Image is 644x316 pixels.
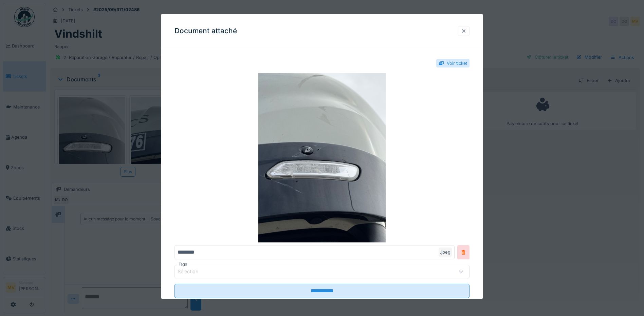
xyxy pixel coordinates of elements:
img: 5343a778-0088-498b-821f-7ac90e282666-IMG_7466.jpeg [174,73,470,242]
h3: Document attaché [174,27,237,35]
div: Voir ticket [447,60,467,66]
div: .jpeg [439,248,452,257]
label: Tags [177,261,188,267]
div: Sélection [178,268,208,275]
